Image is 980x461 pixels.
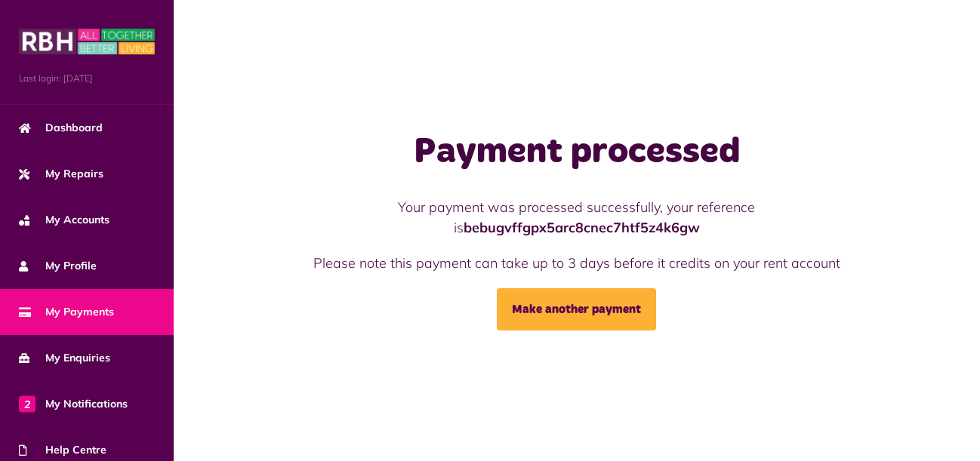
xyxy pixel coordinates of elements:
[303,197,850,238] p: Your payment was processed successfully, your reference is
[19,304,114,320] span: My Payments
[497,288,656,330] a: Make another payment
[19,442,106,458] span: Help Centre
[19,120,103,136] span: Dashboard
[19,258,97,274] span: My Profile
[19,350,110,366] span: My Enquiries
[464,219,700,236] strong: bebugvffgpx5arc8cnec7htf5z4k6gw
[19,26,155,57] img: MyRBH
[303,253,850,273] p: Please note this payment can take up to 3 days before it credits on your rent account
[303,131,850,174] h1: Payment processed
[19,396,128,412] span: My Notifications
[19,166,103,182] span: My Repairs
[19,72,155,85] span: Last login: [DATE]
[19,395,35,412] span: 2
[19,212,109,228] span: My Accounts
